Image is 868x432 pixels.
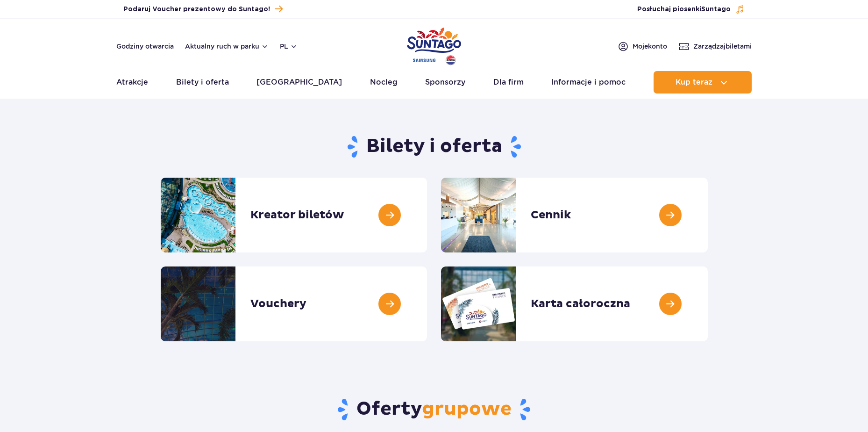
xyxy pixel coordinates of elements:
span: Moje konto [633,42,667,51]
span: Podaruj Voucher prezentowy do Suntago! [123,5,270,14]
a: Dla firm [493,71,524,94]
span: Posłuchaj piosenki [637,5,731,14]
span: Suntago [701,6,731,13]
button: pl [280,42,298,51]
a: Podaruj Voucher prezentowy do Suntago! [123,3,283,15]
a: Zarządzajbiletami [678,41,752,52]
a: Informacje i pomoc [551,71,626,94]
a: Bilety i oferta [176,71,229,94]
a: Mojekonto [618,41,667,52]
a: Nocleg [370,71,398,94]
a: Godziny otwarcia [116,42,174,51]
button: Kup teraz [654,71,752,94]
a: Park of Poland [407,23,461,66]
span: Zarządzaj biletami [693,42,752,51]
a: Sponsorzy [425,71,465,94]
h2: Oferty [161,397,708,422]
h1: Bilety i oferta [161,135,708,159]
span: Kup teraz [676,78,712,86]
button: Aktualny ruch w parku [185,43,269,50]
button: Posłuchaj piosenkiSuntago [637,5,745,14]
a: [GEOGRAPHIC_DATA] [256,71,342,94]
span: grupowe [422,397,512,421]
a: Atrakcje [116,71,148,94]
